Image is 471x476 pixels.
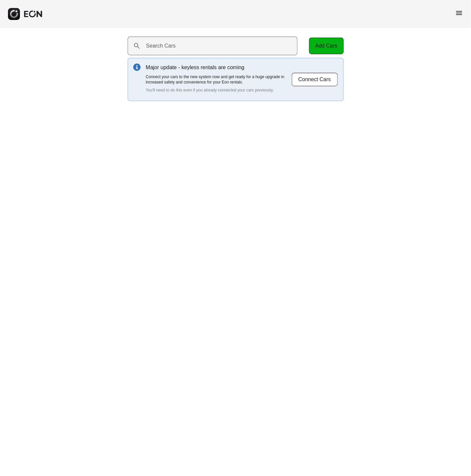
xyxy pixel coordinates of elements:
[292,73,338,86] button: Connect Cars
[146,87,292,93] p: You'll need to do this even if you already connected your cars previously.
[133,64,141,71] img: info
[146,74,292,85] p: Connect your cars to the new system now and get ready for a huge upgrade in increased safety and ...
[309,38,344,54] button: Add Cars
[146,42,176,50] label: Search Cars
[146,64,292,72] p: Major update - keyless rentals are coming
[455,9,463,17] span: menu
